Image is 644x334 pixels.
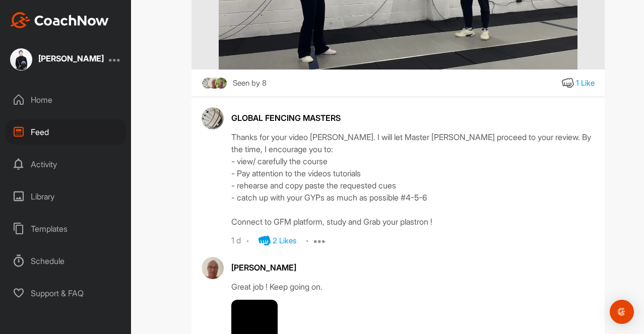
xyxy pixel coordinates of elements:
[38,54,104,62] div: [PERSON_NAME]
[231,112,595,124] div: GLOBAL FENCING MASTERS
[6,216,126,241] div: Templates
[6,281,126,306] div: Support & FAQ
[208,77,221,90] img: square_4c7b22433a1aa4a641171a1f55e32c04.jpg
[610,300,634,324] div: Open Intercom Messenger
[6,87,126,112] div: Home
[202,107,224,129] img: avatar
[6,184,126,209] div: Library
[10,48,32,71] img: square_406cd3e9fc057818892bb2e1800ee1f3.jpg
[231,131,595,228] div: Thanks for your video [PERSON_NAME]. I will let Master [PERSON_NAME] proceed to your review. By t...
[231,261,595,274] div: [PERSON_NAME]
[202,77,214,90] img: square_d5d5b10408b5f15aeafe490ab2239331.jpg
[6,248,126,274] div: Schedule
[6,119,126,145] div: Feed
[202,257,224,279] img: avatar
[576,78,595,89] div: 1 Like
[273,235,296,247] div: 2 Likes
[231,281,595,293] div: Great job ! Keep going on.
[231,236,241,246] div: 1 d
[6,152,126,177] div: Activity
[10,12,109,28] img: CoachNow
[215,77,228,90] img: square_0d57227ff4e5b3e8594987d7c94b91ce.jpg
[233,77,267,90] div: Seen by 8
